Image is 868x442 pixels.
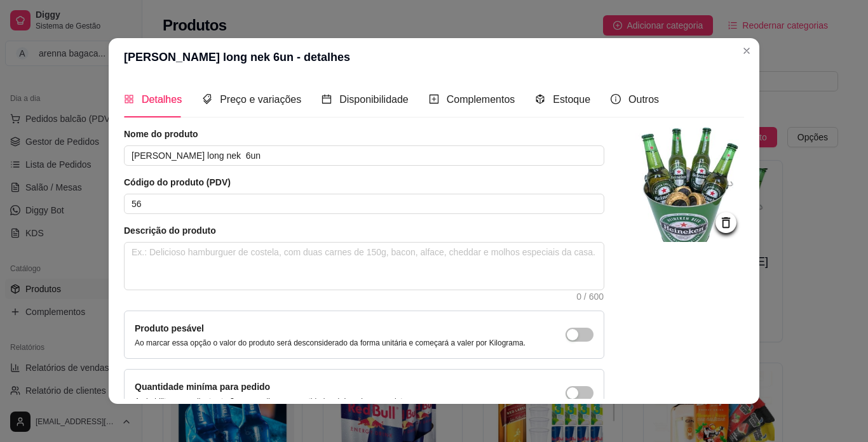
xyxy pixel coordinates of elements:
[611,94,621,104] span: info-circle
[135,396,409,406] p: Ao habilitar seus clientes terão que pedir uma quantidade miníma desse produto.
[447,94,515,105] span: Complementos
[202,94,212,104] span: tags
[135,323,204,333] label: Produto pesável
[220,94,301,105] span: Preço e variações
[339,94,409,105] span: Disponibilidade
[429,94,439,104] span: plus-square
[124,176,604,189] article: Código do produto (PDV)
[124,128,604,140] article: Nome do produto
[553,94,590,105] span: Estoque
[628,94,659,105] span: Outros
[135,338,526,348] p: Ao marcar essa opção o valor do produto será desconsiderado da forma unitária e começará a valer ...
[124,145,604,166] input: Ex.: Hamburguer de costela
[630,128,744,242] img: logo da loja
[736,41,757,61] button: Close
[142,94,182,105] span: Detalhes
[124,194,604,214] input: Ex.: 123
[124,94,134,104] span: appstore
[535,94,545,104] span: code-sandbox
[109,38,759,76] header: [PERSON_NAME] long nek 6un - detalhes
[124,224,604,237] article: Descrição do produto
[322,94,332,104] span: calendar
[135,382,270,392] label: Quantidade miníma para pedido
